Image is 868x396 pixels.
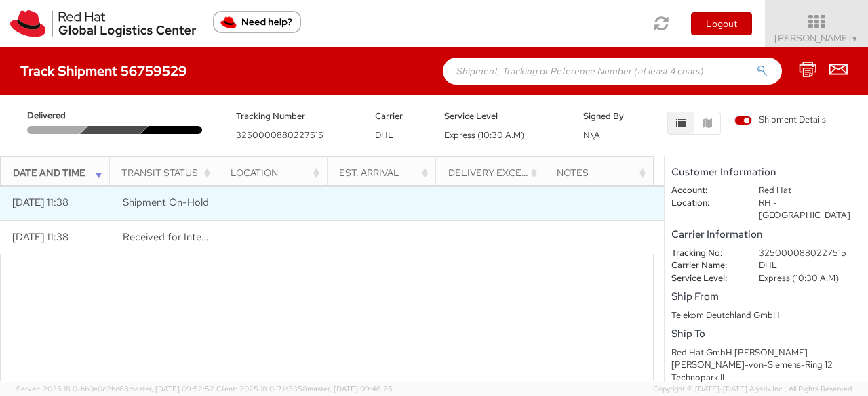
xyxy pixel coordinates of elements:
[774,32,859,44] span: [PERSON_NAME]
[734,114,826,129] label: Shipment Details
[129,384,214,393] span: master, [DATE] 09:52:52
[443,58,782,85] input: Shipment, Tracking or Reference Number (at least 4 chars)
[671,359,861,384] div: [PERSON_NAME]-von-Siemens-Ring 12 Technopark II
[661,184,749,197] dt: Account:
[671,167,861,178] h5: Customer Information
[27,110,85,123] span: Delivered
[671,347,861,359] div: Red Hat GmbH [PERSON_NAME]
[583,112,633,121] h5: Signed By
[661,272,749,285] dt: Service Level:
[671,229,861,240] h5: Carrier Information
[231,166,323,179] div: Location
[236,112,355,121] h5: Tracking Number
[671,291,861,303] h5: Ship From
[121,166,214,179] div: Transit Status
[444,129,524,141] span: Express (10:30 A.M)
[13,166,105,179] div: Date and Time
[661,247,749,260] dt: Tracking No:
[16,384,214,393] span: Server: 2025.18.0-bb0e0c2bd68
[444,112,563,121] h5: Service Level
[213,11,301,33] button: Need help?
[734,114,826,127] span: Shipment Details
[10,10,196,37] img: rh-logistics-00dfa346123c4ec078e1.svg
[653,384,852,395] span: Copyright © [DATE]-[DATE] Agistix Inc., All Rights Reserved
[375,129,393,141] span: DHL
[671,328,861,340] h5: Ship To
[307,384,393,393] span: master, [DATE] 09:46:25
[236,129,323,141] span: 3250000880227515
[448,166,540,179] div: Delivery Exception
[20,64,187,79] h4: Track Shipment 56759529
[123,230,256,244] span: Received for Internal Delivery
[583,129,600,141] span: N\A
[375,112,425,121] h5: Carrier
[691,12,752,35] button: Logout
[339,166,431,179] div: Est. Arrival
[671,309,861,322] div: Telekom Deutchland GmbH
[557,166,649,179] div: Notes
[661,259,749,272] dt: Carrier Name:
[661,197,749,210] dt: Location:
[851,33,859,44] span: ▼
[123,196,209,209] span: Shipment On-Hold
[216,384,393,393] span: Client: 2025.18.0-71d3358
